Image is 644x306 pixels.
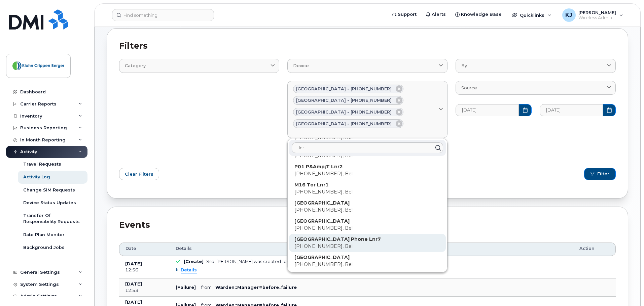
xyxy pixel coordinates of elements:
[294,152,354,159] span: [PHONE_NUMBER], Bell
[289,234,446,252] div: [GEOGRAPHIC_DATA] Phone Lnr7[PHONE_NUMBER], Bell
[294,200,350,206] strong: [GEOGRAPHIC_DATA]
[289,216,446,234] div: [GEOGRAPHIC_DATA][PHONE_NUMBER], Bell
[293,62,309,69] span: Device
[206,259,281,264] div: Sso::[PERSON_NAME] was created
[176,246,192,252] span: Details
[294,164,343,170] strong: P01 P&Amp;T Lnr2
[125,261,142,266] b: [DATE]
[294,261,354,267] span: [PHONE_NUMBER], Bell
[432,11,446,18] span: Alerts
[119,59,279,73] a: Category
[540,104,603,116] input: MM/DD/YYYY
[461,62,467,69] span: By
[215,285,297,290] b: Warden::Manager#before_failure
[125,171,153,177] span: Clear Filters
[456,59,616,73] a: By
[573,243,616,256] th: Action
[597,171,609,177] span: Filter
[125,300,142,305] b: [DATE]
[461,11,502,18] span: Knowledge Base
[294,207,354,213] span: [PHONE_NUMBER], Bell
[294,218,350,224] strong: [GEOGRAPHIC_DATA]
[296,86,392,92] span: [GEOGRAPHIC_DATA] - [PHONE_NUMBER]
[603,104,616,116] button: Choose Date
[284,259,290,264] span: by:
[119,168,159,180] button: Clear Filters
[289,252,446,270] div: [GEOGRAPHIC_DATA][PHONE_NUMBER], Bell
[578,15,616,20] span: Wireless Admin
[294,182,329,188] strong: M16 Tor Lnr1
[293,128,350,134] span: Enter a name or number
[201,285,213,290] span: from:
[181,267,197,273] span: Details
[461,85,477,91] span: Source
[287,59,448,73] a: Device
[584,168,616,180] button: Filter
[578,10,616,15] span: [PERSON_NAME]
[125,62,146,69] span: Category
[294,225,354,231] span: [PHONE_NUMBER], Bell
[456,81,616,95] a: Source
[289,179,446,198] div: M16 Tor Lnr1[PHONE_NUMBER], Bell
[176,285,196,290] b: [Failure]
[125,281,142,287] b: [DATE]
[456,104,519,116] input: MM/DD/YYYY
[296,97,392,103] span: [GEOGRAPHIC_DATA] - [PHONE_NUMBER]
[125,288,164,294] div: 12:53
[294,243,354,249] span: [PHONE_NUMBER], Bell
[289,270,446,288] div: [GEOGRAPHIC_DATA]
[289,198,446,216] div: [GEOGRAPHIC_DATA][PHONE_NUMBER], Bell
[296,109,392,115] span: [GEOGRAPHIC_DATA] - [PHONE_NUMBER]
[565,11,572,19] span: KJ
[296,121,392,127] span: [GEOGRAPHIC_DATA] - [PHONE_NUMBER]
[184,259,204,264] b: [Create]
[294,189,354,195] span: [PHONE_NUMBER], Bell
[294,236,381,242] strong: [GEOGRAPHIC_DATA] Phone Lnr7
[387,8,421,21] a: Support
[289,161,446,179] div: P01 P&Amp;T Lnr2[PHONE_NUMBER], Bell
[294,254,350,260] strong: [GEOGRAPHIC_DATA]
[398,11,417,18] span: Support
[125,267,164,273] div: 12:56
[119,41,616,51] h2: Filters
[119,219,616,231] div: Events
[558,8,628,22] div: Karan Juneja
[421,8,451,21] a: Alerts
[507,8,556,22] div: Quicklinks
[287,81,448,138] a: [GEOGRAPHIC_DATA] - [PHONE_NUMBER][GEOGRAPHIC_DATA] - [PHONE_NUMBER][GEOGRAPHIC_DATA] - [PHONE_NU...
[126,246,136,252] span: Date
[451,8,506,21] a: Knowledge Base
[520,12,544,18] span: Quicklinks
[519,104,532,116] button: Choose Date
[294,171,354,177] span: [PHONE_NUMBER], Bell
[112,9,214,21] input: Find something...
